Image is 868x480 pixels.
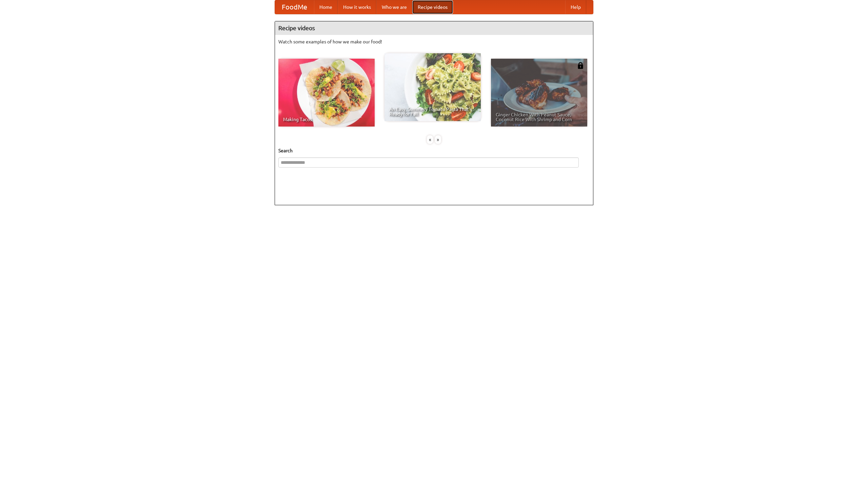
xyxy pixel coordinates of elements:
a: FoodMe [275,0,314,14]
h5: Search [278,147,590,154]
h4: Recipe videos [275,21,593,35]
a: How it works [338,0,376,14]
a: Recipe videos [412,0,453,14]
a: Home [314,0,338,14]
div: » [435,135,441,144]
div: « [427,135,433,144]
a: Help [565,0,586,14]
a: Making Tacos [278,59,375,127]
a: Who we are [376,0,412,14]
span: An Easy, Summery Tomato Pasta That's Ready for Fall [389,107,476,116]
a: An Easy, Summery Tomato Pasta That's Ready for Fall [384,53,481,121]
span: Making Tacos [283,117,370,122]
img: 483408.png [577,62,584,69]
p: Watch some examples of how we make our food! [278,38,590,45]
